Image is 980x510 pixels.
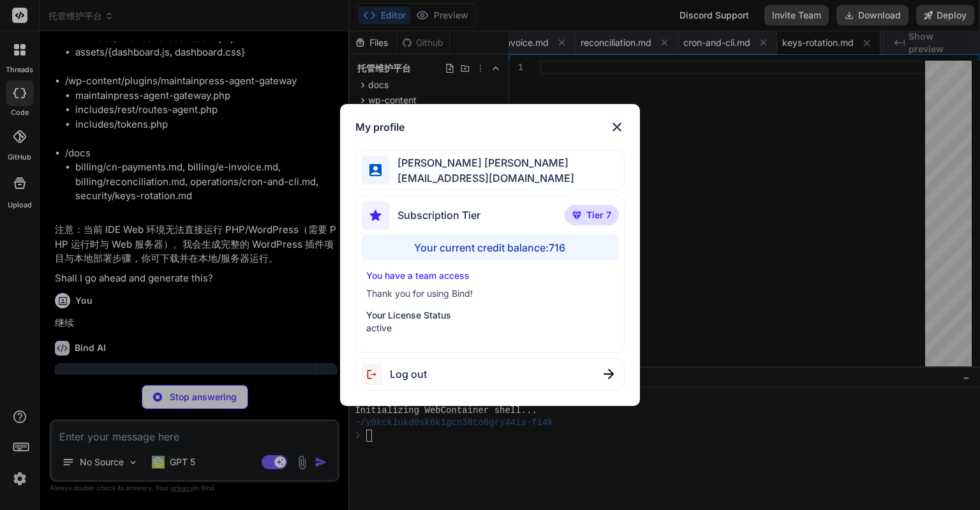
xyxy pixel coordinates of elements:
[366,322,613,334] p: active
[361,201,390,230] img: subscription
[572,211,581,219] img: premium
[366,269,613,282] p: You have a team access
[397,207,480,223] span: Subscription Tier
[361,235,618,260] div: Your current credit balance: 716
[390,155,574,170] span: [PERSON_NAME] [PERSON_NAME]
[361,364,390,385] img: logout
[609,119,625,135] img: close
[586,209,611,221] span: Tier 7
[366,309,613,322] p: Your License Status
[390,170,574,186] span: [EMAIL_ADDRESS][DOMAIN_NAME]
[604,369,614,379] img: close
[390,366,427,382] span: Log out
[366,287,613,300] p: Thank you for using Bind!
[355,119,405,135] h1: My profile
[369,164,382,176] img: profile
